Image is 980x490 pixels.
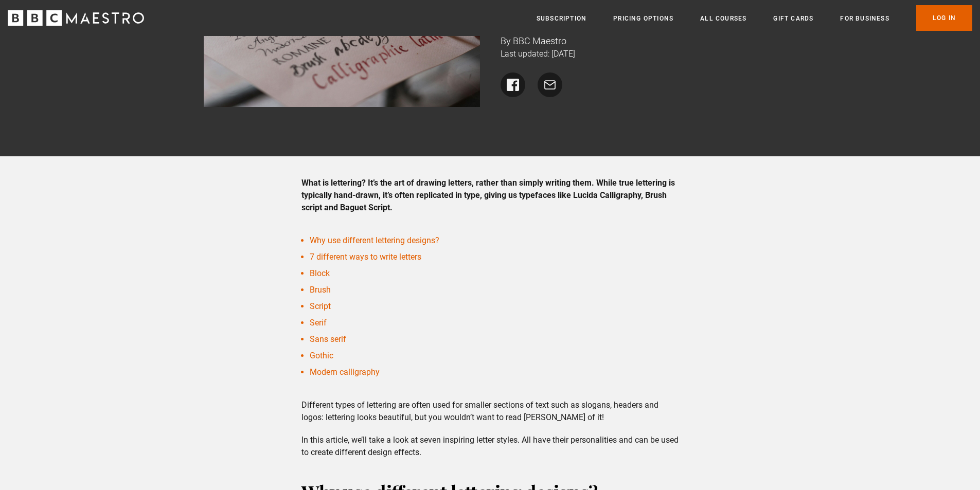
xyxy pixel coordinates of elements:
a: For business [840,13,889,24]
p: Different types of lettering are often used for smaller sections of text such as slogans, headers... [301,399,679,424]
span: By [501,35,511,46]
a: Gift Cards [773,13,813,24]
a: Pricing Options [613,13,673,24]
a: Brush [310,285,331,295]
a: 7 different ways to write letters [310,252,421,262]
a: Gothic [310,351,333,360]
time: Last updated: [DATE] [501,49,575,59]
a: Log In [916,5,972,31]
a: Block [310,268,330,278]
span: BBC Maestro [513,35,566,46]
a: Why use different lettering designs? [310,235,439,245]
svg: BBC Maestro [8,10,144,26]
a: Sans serif [310,334,346,344]
strong: What is lettering? It’s the art of drawing letters, rather than simply writing them. While true l... [301,178,675,212]
a: Script [310,301,331,311]
a: All Courses [700,13,746,24]
p: In this article, we’ll take a look at seven inspiring letter styles. All have their personalities... [301,434,679,459]
a: Serif [310,318,327,328]
a: Subscription [537,13,586,24]
nav: Primary [537,5,972,31]
a: Modern calligraphy [310,367,380,377]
